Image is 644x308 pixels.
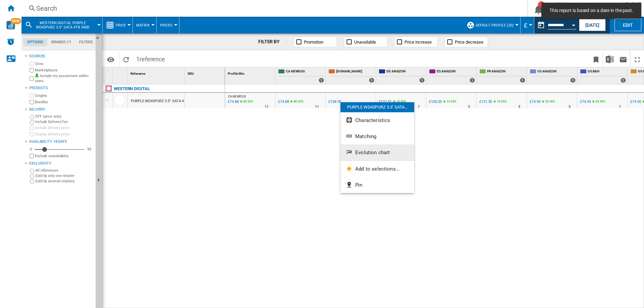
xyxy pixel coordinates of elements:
button: Add to selections... [340,161,414,177]
span: Pin [355,182,362,188]
button: Matching [340,128,414,144]
span: Matching [355,133,376,139]
button: Pin... [340,177,414,193]
button: Characteristics [340,112,414,128]
span: Add to selections... [355,166,400,172]
div: PURPLE WD43PURZ 3.5" SATA... [340,102,414,112]
span: Characteristics [355,117,390,123]
span: This report is based on a date in the past. [547,7,635,14]
button: Evolution chart [340,144,414,161]
span: Evolution chart [355,149,390,156]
